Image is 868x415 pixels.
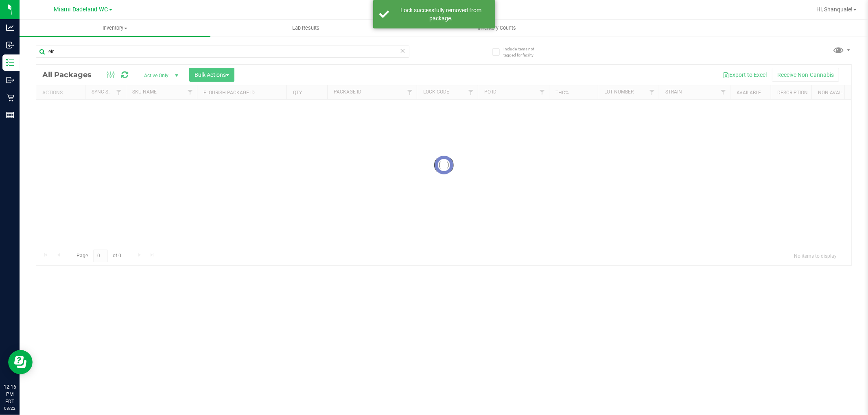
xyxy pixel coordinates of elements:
[4,383,16,405] p: 12:16 PM EDT
[400,46,406,56] span: Clear
[401,20,592,37] a: Inventory Counts
[6,93,14,102] inline-svg: Retail
[6,76,14,84] inline-svg: Outbound
[816,6,853,13] span: Hi, Shanquale!
[8,350,33,374] iframe: Resource center
[394,6,489,22] div: Lock successfully removed from package.
[210,20,401,37] a: Lab Results
[54,6,108,13] span: Miami Dadeland WC
[36,46,409,58] input: Search Package ID, Item Name, SKU, Lot or Part Number...
[503,46,544,58] span: Include items not tagged for facility
[20,24,210,32] span: Inventory
[20,20,210,37] a: Inventory
[281,24,330,32] span: Lab Results
[467,24,527,32] span: Inventory Counts
[6,111,14,119] inline-svg: Reports
[6,41,14,49] inline-svg: Inbound
[6,24,14,32] inline-svg: Analytics
[4,405,16,411] p: 08/22
[6,59,14,67] inline-svg: Inventory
